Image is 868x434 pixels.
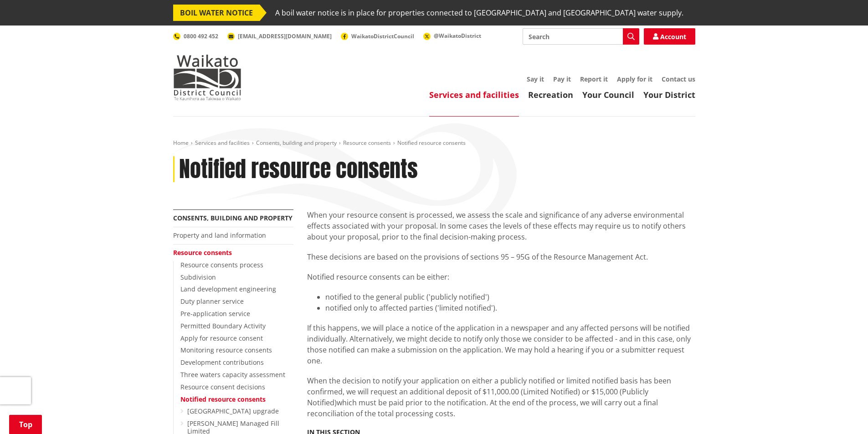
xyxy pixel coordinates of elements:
a: Services and facilities [429,89,519,100]
span: A boil water notice is in place for properties connected to [GEOGRAPHIC_DATA] and [GEOGRAPHIC_DAT... [275,5,683,21]
p: When your resource consent is processed, we assess the scale and significance of any adverse envi... [307,209,695,242]
a: Land development engineering [180,285,276,293]
h1: Notified resource consents [179,156,418,183]
a: WaikatoDistrictCouncil [341,32,414,40]
span: WaikatoDistrictCouncil [351,32,414,40]
a: [EMAIL_ADDRESS][DOMAIN_NAME] [227,32,332,40]
a: Report it [580,75,608,83]
a: Your Council [582,89,634,100]
a: Duty planner service [180,297,244,306]
a: Top [9,415,42,434]
a: Resource consent decisions [180,383,265,391]
span: @WaikatoDistrict [434,32,481,40]
a: Pay it [553,75,571,83]
a: Three waters capacity assessment [180,370,285,379]
li: notified only to affected parties ('limited notified'). [325,302,695,313]
a: 0800 492 452 [173,32,218,40]
a: Property and land information [173,231,266,240]
a: Subdivision [180,273,216,281]
a: @WaikatoDistrict [423,32,481,40]
p: If this happens, we will place a notice of the application in a newspaper and any affected person... [307,322,695,366]
input: Search input [523,28,639,45]
a: [GEOGRAPHIC_DATA] upgrade [187,407,279,415]
a: Apply for resource consent [180,334,263,342]
a: Resource consents process [180,260,263,269]
a: Notified resource consents [180,395,266,403]
a: Development contributions [180,358,264,367]
a: Apply for it [617,75,652,83]
a: Pre-application service [180,309,250,318]
p: Notified resource consents can be either: [307,271,695,282]
span: Notified resource consents [397,139,466,147]
a: Services and facilities [195,139,250,147]
li: notified to the general public ('publicly notified') [325,291,695,302]
p: These decisions are based on the provisions of sections 95 – 95G of the Resource Management Act. [307,251,695,262]
a: Consents, building and property [256,139,337,147]
a: Recreation [528,89,573,100]
a: Home [173,139,189,147]
a: Permitted Boundary Activity [180,322,266,330]
a: Monitoring resource consents [180,346,272,354]
img: Waikato District Council - Te Kaunihera aa Takiwaa o Waikato [173,55,241,100]
a: Say it [527,75,544,83]
a: Contact us [662,75,695,83]
a: Resource consents [173,248,232,257]
span: [EMAIL_ADDRESS][DOMAIN_NAME] [238,32,332,40]
a: Your District [643,89,695,100]
a: Account [644,28,695,45]
span: BOIL WATER NOTICE [173,5,260,21]
p: When the decision to notify your application on either a publicly notified or limited notified ba... [307,375,695,419]
a: Consents, building and property [173,214,293,222]
nav: breadcrumb [173,139,695,147]
span: 0800 492 452 [184,32,218,40]
a: Resource consents [343,139,391,147]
